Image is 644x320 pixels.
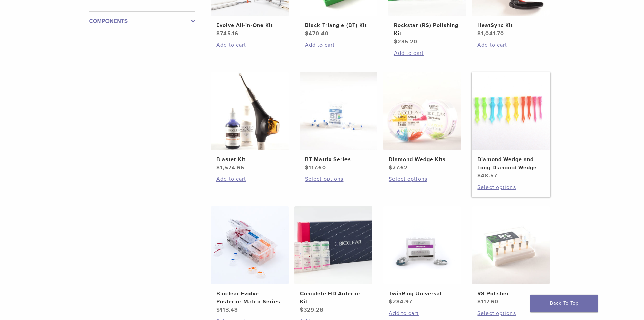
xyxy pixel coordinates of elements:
[383,206,461,284] img: TwinRing Universal
[300,306,324,313] bdi: 329.28
[216,306,220,313] span: $
[383,206,462,306] a: TwinRing UniversalTwinRing Universal $284.97
[477,21,544,29] h2: HeatSync Kit
[383,72,461,150] img: Diamond Wedge Kits
[300,306,304,313] span: $
[216,41,283,49] a: Add to cart: “Evolve All-in-One Kit”
[294,206,372,284] img: Complete HD Anterior Kit
[211,206,289,314] a: Bioclear Evolve Posterior Matrix SeriesBioclear Evolve Posterior Matrix Series $113.48
[389,164,408,171] bdi: 77.62
[472,206,550,306] a: RS PolisherRS Polisher $117.60
[211,206,289,284] img: Bioclear Evolve Posterior Matrix Series
[389,155,456,164] h2: Diamond Wedge Kits
[216,30,238,37] bdi: 745.16
[389,298,412,305] bdi: 284.97
[394,49,461,57] a: Add to cart: “Rockstar (RS) Polishing Kit”
[477,183,544,191] a: Select options for “Diamond Wedge and Long Diamond Wedge”
[472,72,550,150] img: Diamond Wedge and Long Diamond Wedge
[305,164,326,171] bdi: 117.60
[477,30,481,37] span: $
[477,309,544,317] a: Select options for “RS Polisher”
[211,72,289,172] a: Blaster KitBlaster Kit $1,574.66
[305,30,309,37] span: $
[394,38,418,45] bdi: 235.20
[89,17,195,25] label: Components
[216,306,238,313] bdi: 113.48
[477,155,544,172] h2: Diamond Wedge and Long Diamond Wedge
[389,290,456,298] h2: TwinRing Universal
[477,298,481,305] span: $
[305,155,372,164] h2: BT Matrix Series
[216,175,283,183] a: Add to cart: “Blaster Kit”
[305,41,372,49] a: Add to cart: “Black Triangle (BT) Kit”
[477,290,544,298] h2: RS Polisher
[383,72,462,172] a: Diamond Wedge KitsDiamond Wedge Kits $77.62
[299,72,378,172] a: BT Matrix SeriesBT Matrix Series $117.60
[216,30,220,37] span: $
[305,21,372,29] h2: Black Triangle (BT) Kit
[477,172,481,179] span: $
[477,298,498,305] bdi: 117.60
[389,164,392,171] span: $
[300,72,377,150] img: BT Matrix Series
[294,206,373,314] a: Complete HD Anterior KitComplete HD Anterior Kit $329.28
[389,309,456,317] a: Add to cart: “TwinRing Universal”
[472,72,550,180] a: Diamond Wedge and Long Diamond WedgeDiamond Wedge and Long Diamond Wedge $48.57
[472,206,550,284] img: RS Polisher
[300,290,367,306] h2: Complete HD Anterior Kit
[530,295,598,312] a: Back To Top
[394,21,461,38] h2: Rockstar (RS) Polishing Kit
[477,30,504,37] bdi: 1,041.70
[216,21,283,29] h2: Evolve All-in-One Kit
[216,164,244,171] bdi: 1,574.66
[305,164,309,171] span: $
[211,72,289,150] img: Blaster Kit
[477,41,544,49] a: Add to cart: “HeatSync Kit”
[216,290,283,306] h2: Bioclear Evolve Posterior Matrix Series
[216,155,283,164] h2: Blaster Kit
[389,175,456,183] a: Select options for “Diamond Wedge Kits”
[305,30,329,37] bdi: 470.40
[477,172,497,179] bdi: 48.57
[389,298,392,305] span: $
[305,175,372,183] a: Select options for “BT Matrix Series”
[216,164,220,171] span: $
[394,38,398,45] span: $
